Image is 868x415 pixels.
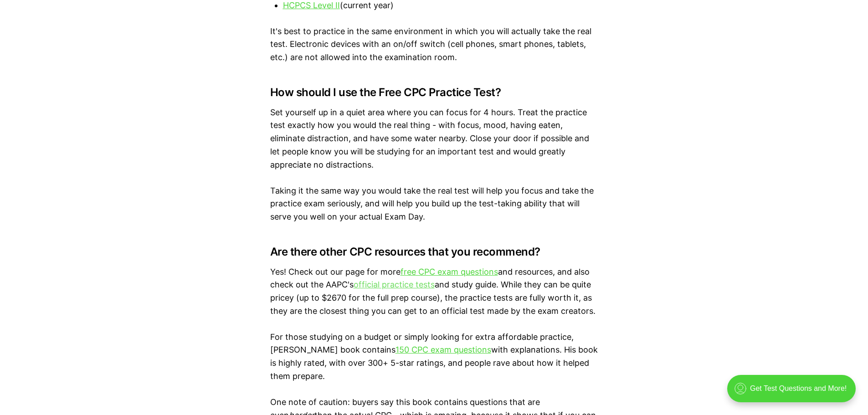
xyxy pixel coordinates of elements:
[401,267,498,277] a: free CPC exam questions
[270,266,598,318] p: Yes! Check out our page for more and resources, and also check out the AAPC's and study guide. Wh...
[270,331,598,383] p: For those studying on a budget or simply looking for extra affordable practice, [PERSON_NAME] boo...
[270,184,598,224] p: Taking it the same way you would take the real test will help you focus and take the practice exa...
[719,370,868,415] iframe: portal-trigger
[270,86,598,99] h3: How should I use the Free CPC Practice Test?
[270,25,598,64] p: It's best to practice in the same environment in which you will actually take the real test. Elec...
[354,280,435,289] a: official practice tests
[395,345,491,354] a: 150 CPC exam questions
[270,106,598,172] p: Set yourself up in a quiet area where you can focus for 4 hours. Treat the practice test exactly ...
[283,0,340,10] a: HCPCS Level II
[270,246,598,258] h3: Are there other CPC resources that you recommend?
